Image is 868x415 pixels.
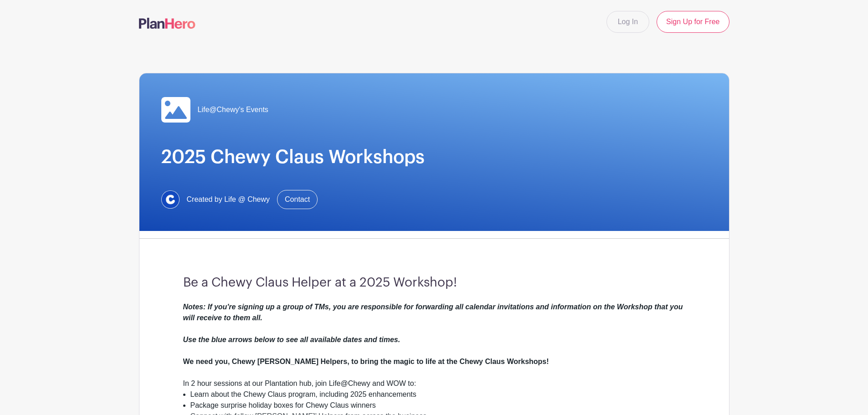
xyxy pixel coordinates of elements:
[198,104,268,115] span: Life@Chewy's Events
[161,146,707,168] h1: 2025 Chewy Claus Workshops
[277,190,318,209] a: Contact
[183,303,683,343] em: Notes: If you're signing up a group of TMs, you are responsible for forwarding all calendar invit...
[139,18,195,29] img: logo-507f7623f17ff9eddc593b1ce0a138ce2505c220e1c5a4e2b4648c50719b7d32.svg
[183,378,685,389] div: In 2 hour sessions at our Plantation hub, join Life@Chewy and WOW to:
[657,11,729,33] a: Sign Up for Free
[183,358,549,365] strong: We need you, Chewy [PERSON_NAME] Helpers, to bring the magic to life at the Chewy Claus Workshops!
[187,194,270,205] span: Created by Life @ Chewy
[183,275,685,291] h3: Be a Chewy Claus Helper at a 2025 Workshop!
[161,190,180,209] img: 1629734264472.jfif
[606,11,649,33] a: Log In
[190,400,685,411] li: Package surprise holiday boxes for Chewy Claus winners
[190,389,685,400] li: Learn about the Chewy Claus program, including 2025 enhancements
